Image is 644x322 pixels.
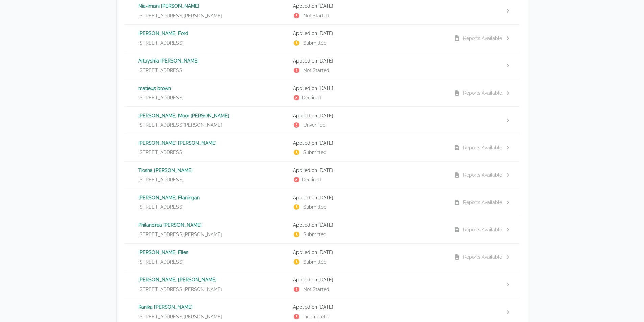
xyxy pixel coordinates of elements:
[293,204,443,210] p: Submitted
[125,162,520,189] a: Tiosha [PERSON_NAME][STREET_ADDRESS]Applied on [DATE]DeclinedReports Available
[463,226,502,233] div: Reports Available
[138,231,222,238] span: [STREET_ADDRESS][PERSON_NAME]
[125,134,520,161] a: [PERSON_NAME] [PERSON_NAME][STREET_ADDRESS]Applied on [DATE]SubmittedReports Available
[318,140,333,146] time: [DATE]
[293,3,443,9] p: Applied on
[138,40,184,46] span: [STREET_ADDRESS]
[463,199,502,206] div: Reports Available
[463,172,502,178] div: Reports Available
[138,57,288,64] p: Artayshia [PERSON_NAME]
[318,250,333,255] time: [DATE]
[138,258,184,265] span: [STREET_ADDRESS]
[293,167,443,174] p: Applied on
[318,31,333,36] time: [DATE]
[293,249,443,256] p: Applied on
[293,286,443,293] p: Not Started
[463,35,502,42] div: Reports Available
[138,112,288,119] p: [PERSON_NAME] Moor [PERSON_NAME]
[293,12,443,19] p: Not Started
[125,79,520,106] a: matieus brown[STREET_ADDRESS]Applied on [DATE]DeclinedReports Available
[318,58,333,64] time: [DATE]
[463,144,502,151] div: Reports Available
[293,57,443,64] p: Applied on
[318,277,333,282] time: [DATE]
[463,254,502,261] div: Reports Available
[318,222,333,228] time: [DATE]
[293,176,443,183] p: Declined
[318,168,333,173] time: [DATE]
[293,122,443,128] p: Unverified
[125,52,520,79] a: Artayshia [PERSON_NAME][STREET_ADDRESS]Applied on [DATE]Not Started
[293,258,443,265] p: Submitted
[138,204,184,210] span: [STREET_ADDRESS]
[138,140,288,146] p: [PERSON_NAME] [PERSON_NAME]
[138,176,184,183] span: [STREET_ADDRESS]
[463,90,502,96] div: Reports Available
[138,94,184,101] span: [STREET_ADDRESS]
[138,304,288,311] p: Ranika [PERSON_NAME]
[138,167,288,174] p: Tiosha [PERSON_NAME]
[318,304,333,310] time: [DATE]
[318,113,333,118] time: [DATE]
[138,249,288,256] p: [PERSON_NAME] Files
[293,67,443,74] p: Not Started
[125,244,520,271] a: [PERSON_NAME] Files[STREET_ADDRESS]Applied on [DATE]SubmittedReports Available
[293,194,443,201] p: Applied on
[138,3,288,9] p: Nia-imani [PERSON_NAME]
[125,271,520,298] a: [PERSON_NAME] [PERSON_NAME][STREET_ADDRESS][PERSON_NAME]Applied on [DATE]Not Started
[293,140,443,146] p: Applied on
[293,112,443,119] p: Applied on
[125,189,520,216] a: [PERSON_NAME] Flaningan[STREET_ADDRESS]Applied on [DATE]SubmittedReports Available
[318,3,333,9] time: [DATE]
[293,94,443,101] p: Declined
[125,107,520,134] a: [PERSON_NAME] Moor [PERSON_NAME][STREET_ADDRESS][PERSON_NAME]Applied on [DATE]Unverified
[293,276,443,283] p: Applied on
[138,276,288,283] p: [PERSON_NAME] [PERSON_NAME]
[138,67,184,74] span: [STREET_ADDRESS]
[138,313,222,320] span: [STREET_ADDRESS][PERSON_NAME]
[318,195,333,200] time: [DATE]
[138,85,288,92] p: matieus brown
[138,149,184,156] span: [STREET_ADDRESS]
[138,30,288,37] p: [PERSON_NAME] Ford
[293,222,443,228] p: Applied on
[138,286,222,293] span: [STREET_ADDRESS][PERSON_NAME]
[125,216,520,243] a: Philandrea [PERSON_NAME][STREET_ADDRESS][PERSON_NAME]Applied on [DATE]SubmittedReports Available
[293,85,443,92] p: Applied on
[138,122,222,128] span: [STREET_ADDRESS][PERSON_NAME]
[293,313,443,320] p: Incomplete
[293,304,443,311] p: Applied on
[138,12,222,19] span: [STREET_ADDRESS][PERSON_NAME]
[293,231,443,238] p: Submitted
[138,222,288,228] p: Philandrea [PERSON_NAME]
[138,194,288,201] p: [PERSON_NAME] Flaningan
[125,25,520,52] a: [PERSON_NAME] Ford[STREET_ADDRESS]Applied on [DATE]SubmittedReports Available
[293,30,443,37] p: Applied on
[293,149,443,156] p: Submitted
[293,40,443,46] p: Submitted
[318,85,333,91] time: [DATE]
